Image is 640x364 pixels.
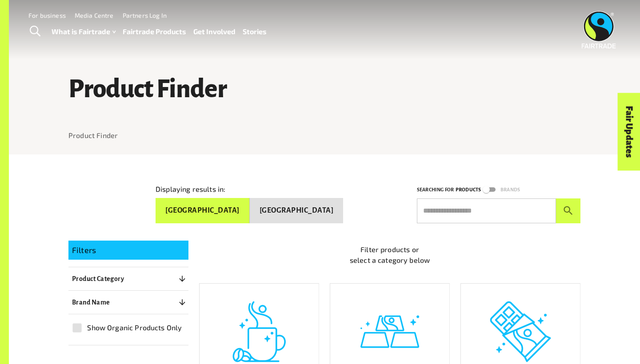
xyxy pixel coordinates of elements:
[68,75,580,103] h1: Product Finder
[68,271,188,287] button: Product Category
[75,12,114,19] a: Media Centre
[72,297,110,308] p: Brand Name
[582,11,616,48] img: Fairtrade Australia New Zealand logo
[250,198,344,223] button: [GEOGRAPHIC_DATA]
[193,25,236,38] a: Get Involved
[199,244,580,265] p: Filter products or select a category below
[24,20,46,43] a: Toggle Search
[87,322,182,333] span: Show Organic Products Only
[123,25,186,38] a: Fairtrade Products
[68,294,188,310] button: Brand Name
[456,186,481,194] p: Products
[72,273,124,284] p: Product Category
[123,12,167,19] a: Partners Log In
[68,130,580,141] nav: breadcrumb
[417,186,454,194] p: Searching for
[500,186,520,194] p: Brands
[52,25,116,38] a: What is Fairtrade
[72,244,185,256] p: Filters
[243,25,267,38] a: Stories
[28,12,66,19] a: For business
[156,198,250,223] button: [GEOGRAPHIC_DATA]
[68,131,118,139] a: Product Finder
[156,184,225,194] p: Displaying results in:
